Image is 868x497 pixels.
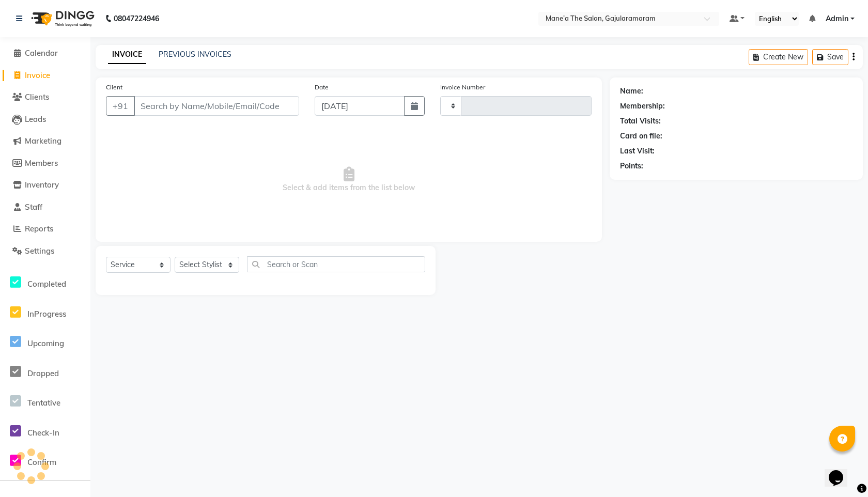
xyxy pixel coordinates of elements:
span: InProgress [27,309,66,319]
button: Save [812,49,848,65]
a: Staff [3,201,88,213]
input: Search by Name/Mobile/Email/Code [134,96,299,116]
div: Card on file: [620,131,662,142]
button: Create New [749,49,808,65]
span: Calendar [25,48,58,58]
span: Invoice [25,70,50,80]
a: Settings [3,245,88,257]
label: Invoice Number [440,83,485,92]
b: 08047224946 [114,4,159,33]
a: Members [3,158,88,169]
a: INVOICE [108,45,146,64]
div: Membership: [620,101,665,112]
span: Settings [25,246,54,256]
span: Inventory [25,180,59,190]
button: +91 [106,96,135,116]
a: Leads [3,114,88,126]
span: Dropped [27,368,59,378]
input: Search or Scan [247,256,425,272]
a: Clients [3,91,88,103]
span: Upcoming [27,338,64,348]
span: Select & add items from the list below [106,128,592,231]
div: Last Visit: [620,146,655,157]
span: Check-In [27,428,59,438]
span: Tentative [27,398,60,408]
span: Members [25,158,58,168]
a: Invoice [3,70,88,82]
img: logo [26,4,97,33]
span: Leads [25,114,46,124]
label: Date [315,83,329,92]
span: Admin [826,13,848,24]
a: Marketing [3,135,88,147]
label: Client [106,83,122,92]
span: Reports [25,224,53,234]
a: Reports [3,223,88,235]
div: Name: [620,86,643,97]
div: Total Visits: [620,116,661,127]
a: PREVIOUS INVOICES [159,50,231,59]
span: Completed [27,279,66,289]
a: Inventory [3,179,88,191]
a: Calendar [3,48,88,59]
span: Staff [25,202,42,212]
span: Clients [25,92,49,102]
iframe: chat widget [825,456,858,487]
div: Points: [620,161,643,172]
span: Marketing [25,136,61,146]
